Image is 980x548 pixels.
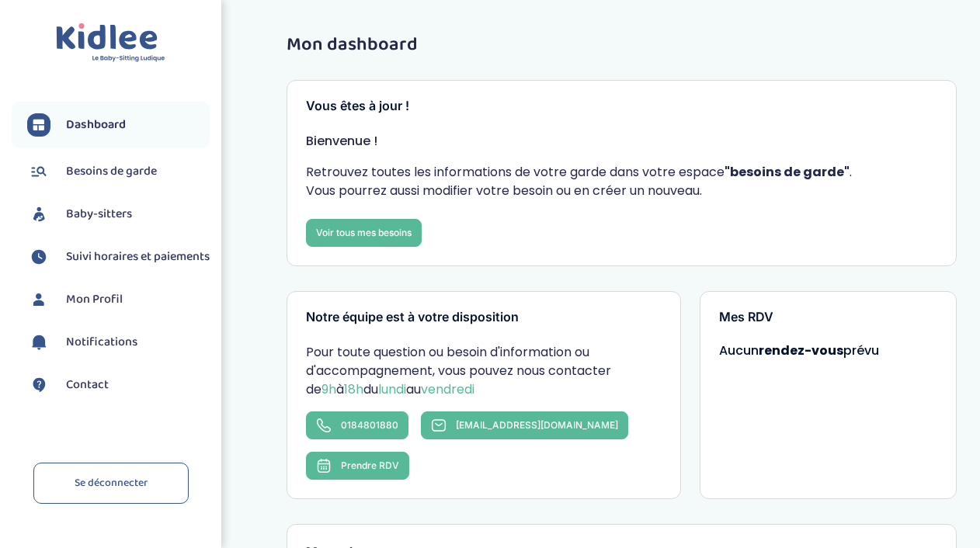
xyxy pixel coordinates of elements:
[66,376,109,394] span: Contact
[344,380,363,398] span: 18h
[27,160,210,183] a: Besoins de garde
[725,163,850,181] strong: "besoins de garde"
[66,205,132,224] span: Baby-sitters
[66,162,157,181] span: Besoins de garde
[66,116,126,134] span: Dashboard
[421,380,474,398] span: vendredi
[33,463,189,504] a: Se déconnecter
[306,310,662,324] h3: Notre équipe est à votre disposition
[306,411,408,439] a: 0184801880
[27,288,210,311] a: Mon Profil
[56,23,165,63] img: logo.svg
[27,288,50,311] img: profil.svg
[306,132,937,151] p: Bienvenue !
[341,460,399,471] span: Prendre RDV
[719,310,937,324] h3: Mes RDV
[27,160,50,183] img: besoin.svg
[27,373,210,397] a: Contact
[306,343,662,399] p: Pour toute question ou besoin d'information ou d'accompagnement, vous pouvez nous contacter de à ...
[27,203,50,226] img: babysitters.svg
[456,419,618,431] span: [EMAIL_ADDRESS][DOMAIN_NAME]
[27,113,50,137] img: dashboard.svg
[287,35,957,55] h1: Mon dashboard
[27,373,50,397] img: contact.svg
[66,290,123,309] span: Mon Profil
[306,452,409,480] button: Prendre RDV
[719,342,879,359] span: Aucun prévu
[27,245,210,269] a: Suivi horaires et paiements
[66,333,137,352] span: Notifications
[341,419,398,431] span: 0184801880
[66,248,210,266] span: Suivi horaires et paiements
[321,380,336,398] span: 9h
[27,331,210,354] a: Notifications
[27,113,210,137] a: Dashboard
[306,163,937,200] p: Retrouvez toutes les informations de votre garde dans votre espace . Vous pourrez aussi modifier ...
[759,342,843,359] strong: rendez-vous
[378,380,406,398] span: lundi
[27,245,50,269] img: suivihoraire.svg
[306,219,422,247] a: Voir tous mes besoins
[306,99,937,113] h3: Vous êtes à jour !
[27,331,50,354] img: notification.svg
[27,203,210,226] a: Baby-sitters
[421,411,628,439] a: [EMAIL_ADDRESS][DOMAIN_NAME]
